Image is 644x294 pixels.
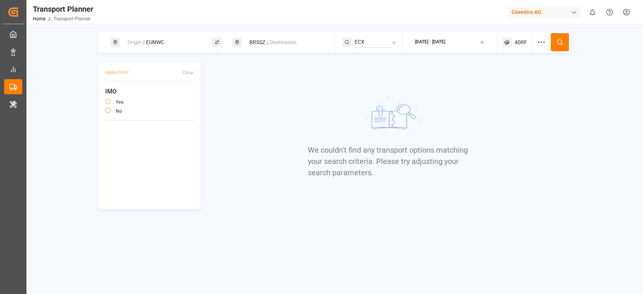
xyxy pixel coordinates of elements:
p: We couldn't find any transport options matching your search criteria. Please try adjusting your s... [308,144,471,178]
button: Covestro AG [509,5,584,19]
span: IMO [105,87,194,96]
button: [DATE] - [DATE] [407,35,493,50]
label: no [116,109,122,113]
div: Covestro AG [509,7,581,18]
span: Origin || [128,39,145,45]
div: [DATE] - [DATE] [415,39,445,46]
div: Transport Planner [33,3,93,15]
input: Search Service String [355,37,391,48]
button: Clear [183,66,194,79]
button: Help Center [601,4,618,21]
div: EUNWC [123,35,204,49]
button: show 0 new notifications [584,4,601,21]
label: yes [116,100,123,104]
div: Clear [183,69,194,76]
div: BRSSZ [245,35,326,49]
span: || Destination [266,39,297,45]
img: No results [333,88,446,144]
span: 40RF [515,38,527,46]
a: Home [33,16,45,21]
